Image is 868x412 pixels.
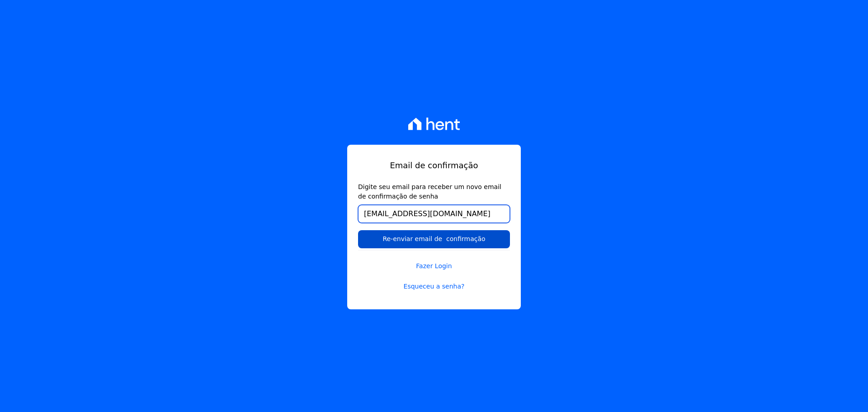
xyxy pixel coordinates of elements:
[358,230,510,248] input: Re-enviar email de confirmação
[358,182,510,201] label: Digite seu email para receber um novo email de confirmação de senha
[358,282,510,291] a: Esqueceu a senha?
[358,250,510,271] a: Fazer Login
[358,205,510,223] input: Email
[358,159,510,171] h1: Email de confirmação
